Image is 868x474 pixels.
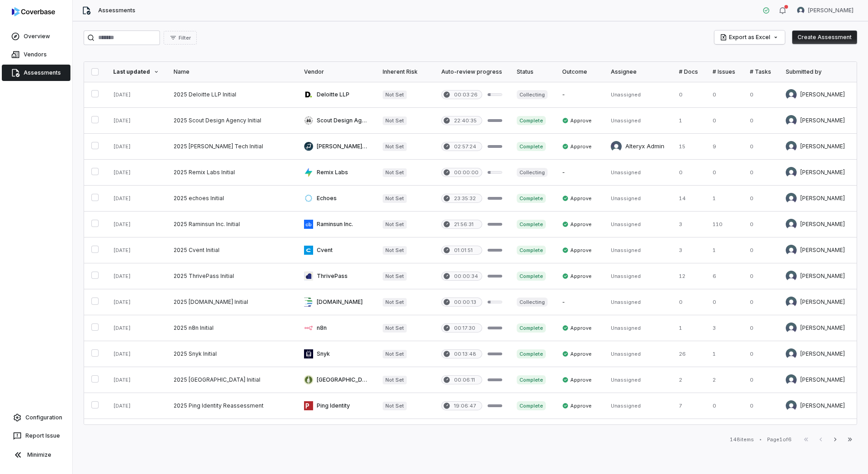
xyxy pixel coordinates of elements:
[4,428,69,444] button: Report Issue
[786,141,797,152] img: Diana Esparza avatar
[786,400,797,411] img: Diana Esparza avatar
[797,7,804,14] img: Diana Esparza avatar
[164,31,197,45] button: Filter
[555,160,604,186] td: -
[750,68,771,76] div: # Tasks
[786,167,797,178] img: Diana Esparza avatar
[4,446,69,464] button: Minimize
[786,297,797,308] img: Diana Esparza avatar
[179,35,191,41] span: Filter
[383,68,427,76] div: Inherent Risk
[562,68,596,76] div: Outcome
[2,28,70,45] a: Overview
[786,323,797,333] img: Diana Esparza avatar
[555,419,604,445] td: -
[113,68,159,76] div: Last updated
[786,374,797,385] img: Diana Esparza avatar
[786,219,797,230] img: Diana Esparza avatar
[611,141,622,152] img: Alteryx Admin avatar
[786,68,845,76] div: Submitted by
[517,68,548,76] div: Status
[808,7,853,14] span: [PERSON_NAME]
[611,68,664,76] div: Assignee
[786,115,797,126] img: Diana Esparza avatar
[786,348,797,359] img: Diana Esparza avatar
[2,46,70,63] a: Vendors
[792,4,859,17] button: Diana Esparza avatar[PERSON_NAME]
[759,436,762,443] div: •
[792,30,857,44] button: Create Assessment
[555,82,604,108] td: -
[304,68,368,76] div: Vendor
[174,68,289,76] div: Name
[786,89,797,100] img: Diana Esparza avatar
[12,7,55,16] img: logo-D7KZi-bG.svg
[2,65,70,81] a: Assessments
[4,409,69,426] a: Configuration
[679,68,698,76] div: # Docs
[555,289,604,315] td: -
[786,245,797,256] img: Diana Esparza avatar
[786,193,797,204] img: Diana Esparza avatar
[730,436,754,443] div: 148 items
[713,68,735,76] div: # Issues
[786,271,797,282] img: Diana Esparza avatar
[441,68,502,76] div: Auto-review progress
[98,7,135,14] span: Assessments
[767,436,792,443] div: Page 1 of 6
[714,30,785,44] button: Export as Excel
